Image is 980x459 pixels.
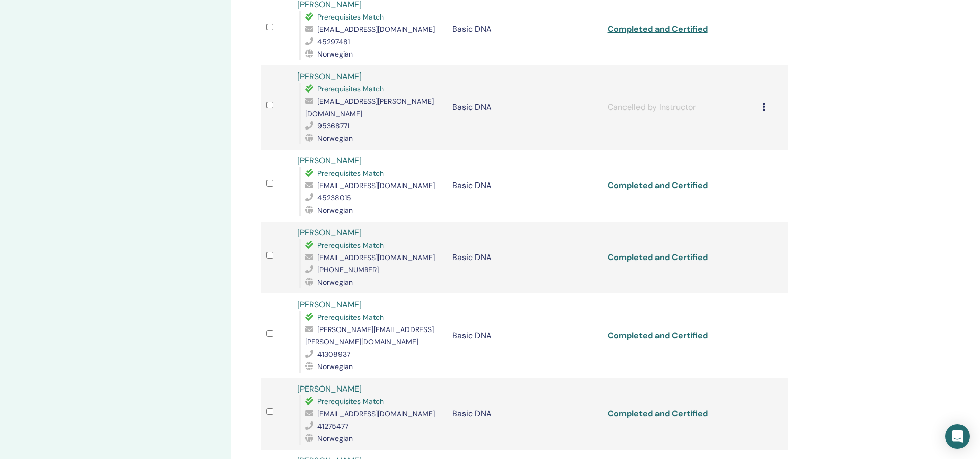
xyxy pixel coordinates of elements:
[297,299,362,310] a: [PERSON_NAME]
[317,25,435,34] span: [EMAIL_ADDRESS][DOMAIN_NAME]
[608,24,708,34] a: Completed and Certified
[608,408,708,419] a: Completed and Certified
[447,222,602,293] td: Basic DNA
[317,37,350,46] span: 45297481
[317,12,384,22] span: Prerequisites Match
[317,421,348,431] span: 41275477
[317,84,384,94] span: Prerequisites Match
[317,397,384,406] span: Prerequisites Match
[447,65,602,150] td: Basic DNA
[447,378,602,450] td: Basic DNA
[447,293,602,378] td: Basic DNA
[297,71,362,82] a: [PERSON_NAME]
[945,424,970,449] div: Open Intercom Messenger
[317,265,379,274] span: [PHONE_NUMBER]
[317,49,353,59] span: Norwegian
[447,150,602,222] td: Basic DNA
[317,121,349,131] span: 95368771
[297,155,362,166] a: [PERSON_NAME]
[317,181,435,190] span: [EMAIL_ADDRESS][DOMAIN_NAME]
[317,241,384,250] span: Prerequisites Match
[305,97,434,118] span: [EMAIL_ADDRESS][PERSON_NAME][DOMAIN_NAME]
[317,134,353,143] span: Norwegian
[317,193,351,203] span: 45238015
[317,169,384,178] span: Prerequisites Match
[317,313,384,322] span: Prerequisites Match
[317,409,435,418] span: [EMAIL_ADDRESS][DOMAIN_NAME]
[317,362,353,371] span: Norwegian
[297,227,362,238] a: [PERSON_NAME]
[317,278,353,287] span: Norwegian
[317,350,350,359] span: 41308937
[317,434,353,443] span: Norwegian
[608,330,708,341] a: Completed and Certified
[305,325,434,346] span: [PERSON_NAME][EMAIL_ADDRESS][PERSON_NAME][DOMAIN_NAME]
[317,206,353,215] span: Norwegian
[608,180,708,191] a: Completed and Certified
[297,383,362,394] a: [PERSON_NAME]
[608,252,708,263] a: Completed and Certified
[317,253,435,262] span: [EMAIL_ADDRESS][DOMAIN_NAME]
